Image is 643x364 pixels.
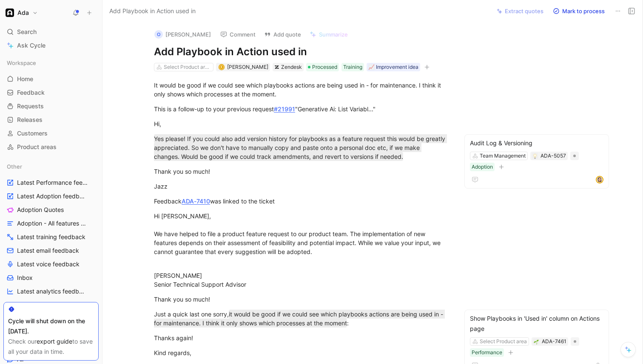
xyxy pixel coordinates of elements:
[8,316,94,336] div: Cycle will shut down on the [DATE].
[17,40,46,51] span: Ask Cycle
[274,105,295,113] a: #21991
[17,102,44,110] span: Requests
[17,116,43,124] span: Releases
[17,75,33,83] span: Home
[154,134,447,161] mark: Yes please! If you could also add version history for playbooks as a feature request this would b...
[17,246,79,255] span: Latest email feedback
[154,81,448,99] div: It would be good if we could see which playbooks actions are being used in - for maintenance. I t...
[3,25,99,38] div: Search
[17,206,64,214] span: Adoption Quotes
[154,182,448,191] div: Jazz
[17,129,48,138] span: Customers
[17,178,88,187] span: Latest Performance feedback
[343,63,362,71] div: Training
[532,153,538,159] button: 💡
[470,313,603,334] div: Show Playbooks in 'Used in' column on Actions page
[7,162,22,171] span: Other
[154,310,448,327] div: Just a quick last one sorry, :
[3,56,99,69] div: Workspace
[17,88,45,97] span: Feedback
[3,113,99,126] a: Releases
[154,333,448,342] div: Thanks again!
[182,198,210,205] a: ADA-7410
[219,65,224,70] div: E
[3,176,99,189] a: Latest Performance feedback
[480,337,527,346] div: Select Product area
[281,63,302,71] div: Zendesk
[3,190,99,203] a: Latest Adoption feedback
[154,104,448,113] div: This is a follow-up to your previous request "Generative Ai: List Variabl..."
[3,271,99,284] a: Inbox
[154,30,163,39] div: O
[472,163,493,171] div: Adoption
[549,5,609,17] button: Mark to process
[17,301,64,309] span: temp all features
[37,338,72,345] a: export guide
[227,64,268,70] span: [PERSON_NAME]
[109,6,196,16] span: Add Playbook in Action used in
[3,73,99,85] a: Home
[319,31,348,38] span: Summarize
[17,9,29,17] h1: Ada
[3,217,99,230] a: Adoption - All features & problem areas
[17,260,80,268] span: Latest voice feedback
[164,63,211,71] div: Select Product areas
[154,167,448,176] div: Thank you so much!
[3,39,99,52] a: Ask Cycle
[542,337,566,346] div: ADA-7461
[470,138,603,148] div: Audit Log & Versioning
[3,160,99,173] div: Other
[17,287,87,296] span: Latest analytics feedback
[534,339,539,344] img: 🌱
[3,100,99,113] a: Requests
[154,197,448,206] div: Feedback was linked to the ticket
[493,5,547,17] button: Extract quotes
[17,219,90,228] span: Adoption - All features & problem areas
[154,119,448,128] div: Hi,
[3,258,99,271] a: Latest voice feedback
[306,28,352,40] button: Summarize
[216,28,259,40] button: Comment
[154,271,448,289] div: [PERSON_NAME] Senior Technical Support Advisor
[312,63,337,71] span: Processed
[3,285,99,298] a: Latest analytics feedback
[3,299,99,311] a: temp all features
[533,339,539,344] button: 🌱
[154,45,448,59] h1: Add Playbook in Action used in
[17,274,33,282] span: Inbox
[17,233,85,241] span: Latest training feedback
[3,7,40,19] button: AdaAda
[151,28,215,41] button: O[PERSON_NAME]
[597,177,603,183] img: avatar
[3,203,99,216] a: Adoption Quotes
[154,295,448,304] div: Thank you so much!
[3,86,99,99] a: Feedback
[306,63,339,71] div: Processed
[17,192,87,200] span: Latest Adoption feedback
[3,231,99,243] a: Latest training feedback
[8,336,94,357] div: Check our to save all your data in time.
[260,28,305,40] button: Add quote
[154,212,448,265] div: Hi [PERSON_NAME], We have helped to file a product feature request to our product team. The imple...
[532,154,538,159] img: 💡
[7,59,36,67] span: Workspace
[3,127,99,140] a: Customers
[6,8,14,17] img: Ada
[3,244,99,257] a: Latest email feedback
[17,27,37,37] span: Search
[17,143,57,151] span: Product areas
[154,310,445,327] mark: it would be good if we could see which playbooks actions are being used in - for maintenance. I t...
[368,63,418,71] div: 📈 Improvement idea
[541,152,566,160] div: ADA-5057
[480,152,526,160] div: Team Management
[472,348,502,357] div: Performance
[154,348,448,357] div: Kind regards,
[3,141,99,153] a: Product areas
